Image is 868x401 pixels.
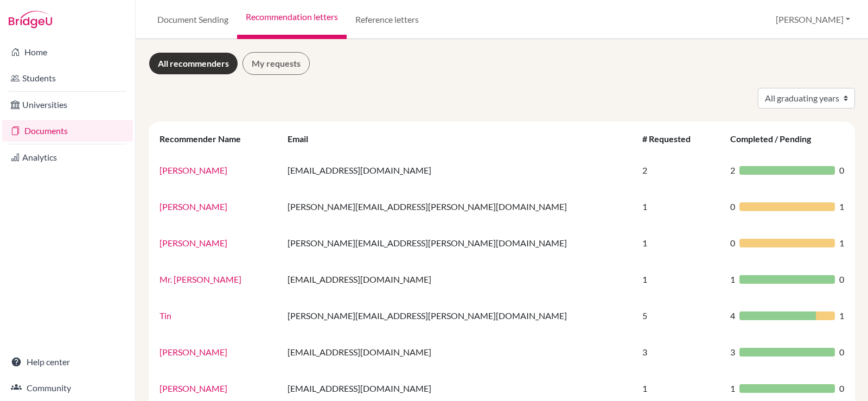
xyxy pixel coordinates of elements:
[281,334,636,370] td: [EMAIL_ADDRESS][DOMAIN_NAME]
[9,11,52,28] img: Bridge-U
[730,133,822,144] div: Completed / Pending
[730,382,735,395] span: 1
[281,188,636,225] td: [PERSON_NAME][EMAIL_ADDRESS][PERSON_NAME][DOMAIN_NAME]
[2,351,133,373] a: Help center
[839,309,844,322] span: 1
[159,238,227,248] a: [PERSON_NAME]
[159,347,227,357] a: [PERSON_NAME]
[242,52,310,75] a: My requests
[281,297,636,334] td: [PERSON_NAME][EMAIL_ADDRESS][PERSON_NAME][DOMAIN_NAME]
[159,133,252,144] div: Recommender Name
[636,152,724,188] td: 2
[2,377,133,399] a: Community
[281,225,636,261] td: [PERSON_NAME][EMAIL_ADDRESS][PERSON_NAME][DOMAIN_NAME]
[288,133,319,144] div: Email
[636,297,724,334] td: 5
[642,133,701,144] div: # Requested
[636,188,724,225] td: 1
[636,261,724,297] td: 1
[159,274,241,284] a: Mr. [PERSON_NAME]
[839,200,844,213] span: 1
[2,120,133,142] a: Documents
[839,164,844,177] span: 0
[730,273,735,286] span: 1
[281,261,636,297] td: [EMAIL_ADDRESS][DOMAIN_NAME]
[159,310,171,321] a: Tin
[730,309,735,322] span: 4
[2,94,133,116] a: Universities
[839,346,844,359] span: 0
[839,382,844,395] span: 0
[2,147,133,168] a: Analytics
[159,165,227,175] a: [PERSON_NAME]
[636,225,724,261] td: 1
[730,346,735,359] span: 3
[159,201,227,212] a: [PERSON_NAME]
[839,273,844,286] span: 0
[771,9,855,30] button: [PERSON_NAME]
[636,334,724,370] td: 3
[730,237,735,250] span: 0
[149,52,238,75] a: All recommenders
[2,41,133,63] a: Home
[2,67,133,89] a: Students
[730,164,735,177] span: 2
[281,152,636,188] td: [EMAIL_ADDRESS][DOMAIN_NAME]
[159,383,227,393] a: [PERSON_NAME]
[839,237,844,250] span: 1
[730,200,735,213] span: 0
